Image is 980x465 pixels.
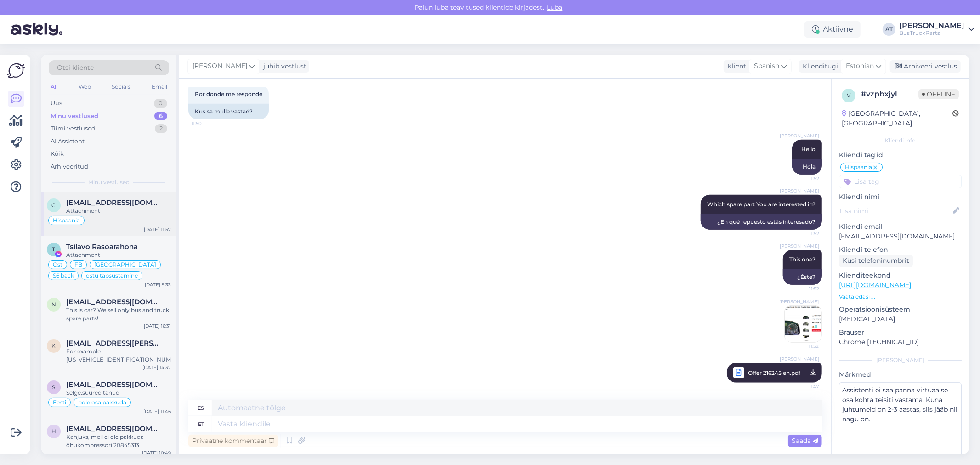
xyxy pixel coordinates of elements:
[899,22,964,29] div: [PERSON_NAME]
[789,256,816,263] span: This one?
[66,380,162,389] span: sarapuujanno@gmail.com
[839,192,962,202] p: Kliendi nimi
[839,232,962,241] p: [EMAIL_ADDRESS][DOMAIN_NAME]
[94,262,156,267] span: [GEOGRAPHIC_DATA]
[883,23,895,36] div: AT
[142,449,171,456] div: [DATE] 10:49
[51,137,85,146] div: AI Assistent
[784,343,819,350] span: 11:52
[51,162,88,171] div: Arhiveeritud
[845,164,872,170] span: Hispaania
[53,400,66,405] span: Eesti
[839,271,962,280] p: Klienditeekond
[195,91,262,97] span: Por donde me responde
[842,109,952,128] div: [GEOGRAPHIC_DATA], [GEOGRAPHIC_DATA]
[51,124,96,133] div: Tiimi vestlused
[780,132,819,139] span: [PERSON_NAME]
[839,150,962,160] p: Kliendi tag'id
[57,63,94,73] span: Otsi kliente
[53,262,62,267] span: Ost
[154,99,167,108] div: 0
[785,285,819,292] span: 11:52
[918,89,959,99] span: Offline
[899,22,974,37] a: [PERSON_NAME]BusTruckParts
[66,306,171,323] div: This is car? We sell only bus and truck spare parts!
[839,328,962,337] p: Brauser
[544,3,566,11] span: Luba
[839,293,962,301] p: Vaata edasi ...
[839,370,962,380] p: Märkmed
[66,425,162,433] span: hakkest@gmail.com
[51,301,56,308] span: n
[839,281,911,289] a: [URL][DOMAIN_NAME]
[839,305,962,314] p: Operatsioonisüsteem
[785,306,821,342] img: Attachment
[66,251,171,259] div: Attachment
[780,356,819,363] span: [PERSON_NAME]
[839,255,913,267] div: Küsi telefoninumbrit
[51,149,64,159] div: Kõik
[783,269,822,285] div: ¿Éste?
[785,230,819,237] span: 11:52
[701,214,822,230] div: ¿En qué repuesto estás interesado?
[77,81,93,93] div: Web
[780,187,819,194] span: [PERSON_NAME]
[66,243,138,251] span: Tsilavo Rasoarahona
[110,81,132,93] div: Socials
[839,245,962,255] p: Kliendi telefon
[66,339,162,347] span: kalle.henrik.jokinen@gmail.com
[51,99,62,108] div: Uus
[88,178,130,187] span: Minu vestlused
[846,61,874,71] span: Estonian
[150,81,169,93] div: Email
[53,273,74,278] span: S6 back
[144,226,171,233] div: [DATE] 11:57
[154,112,167,121] div: 6
[66,389,171,397] div: Selge.suured tänud
[785,380,819,392] span: 11:57
[748,367,800,379] span: Offer 216245 en.pdf
[66,433,171,449] div: Kahjuks, meil ei ole pakkuda õhukompressori 20845313
[66,207,171,215] div: Attachment
[839,222,962,232] p: Kliendi email
[839,136,962,145] div: Kliendi info
[188,104,269,119] div: Kus sa mulle vastad?
[839,206,951,216] input: Lisa nimi
[801,146,816,153] span: Hello
[66,298,162,306] span: nrawling6@gmail.com
[707,201,816,208] span: Which spare part You are interested in?
[52,384,56,391] span: s
[727,363,822,383] a: [PERSON_NAME]Offer 216245 en.pdf11:57
[890,60,961,73] div: Arhiveeri vestlus
[847,92,850,99] span: v
[145,281,171,288] div: [DATE] 9:33
[792,437,818,445] span: Saada
[799,62,838,71] div: Klienditugi
[144,323,171,329] div: [DATE] 16:31
[53,218,80,223] span: Hispaania
[839,314,962,324] p: [MEDICAL_DATA]
[86,273,138,278] span: ostu täpsustamine
[198,400,204,416] div: es
[779,298,819,305] span: [PERSON_NAME]
[193,61,247,71] span: [PERSON_NAME]
[78,400,126,405] span: pole osa pakkuda
[861,89,918,100] div: # vzpbxjyl
[52,202,56,209] span: c
[899,29,964,37] div: BusTruckParts
[260,62,306,71] div: juhib vestlust
[155,124,167,133] div: 2
[785,175,819,182] span: 11:52
[191,120,226,127] span: 11:50
[804,21,861,38] div: Aktiivne
[143,408,171,415] div: [DATE] 11:46
[7,62,25,79] img: Askly Logo
[839,356,962,364] div: [PERSON_NAME]
[724,62,746,71] div: Klient
[51,112,98,121] div: Minu vestlused
[839,175,962,188] input: Lisa tag
[792,159,822,175] div: Hola
[188,435,278,447] div: Privaatne kommentaar
[754,61,779,71] span: Spanish
[780,243,819,250] span: [PERSON_NAME]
